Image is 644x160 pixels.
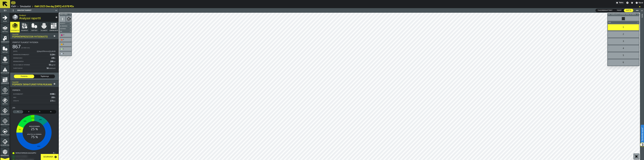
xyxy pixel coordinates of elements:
span: Tilaukset [41,30,47,31]
span: {{{{daysDifference}}}} päivää [37,51,55,52]
a: logo-header [11,1,15,5]
label: button-switch-multi-Täydennys [34,75,55,78]
div: button-toolbar-undefined [607,52,639,59]
div: StatList-item-Etäisyys [12,99,56,103]
div: Kokonaiskustannukset [13,54,49,56]
span: 190 [50,61,56,62]
nav: Breadcrumb [11,5,643,8]
span: Varastointipolitiikka [1,124,9,125]
span: € [55,54,55,56]
span: Jaa [12,107,15,109]
button: button-Seuraava [41,154,58,160]
div: Kokonaismatka [13,61,49,62]
span: km [53,61,55,62]
div: Title [12,42,56,44]
div: button-toolbar-undefined [633,153,639,159]
div: Suorituskyky [13,68,46,69]
span: Re-Ordering [59,26,69,27]
div: StatList-item-Suorituskyky [12,67,56,70]
span: h [55,58,55,59]
h2: Sub Title [19,14,53,16]
div: button-toolbar-undefined [59,33,72,37]
div: Title [12,89,56,91]
span: [DEMOGRAPHIC_DATA] [1,155,9,156]
div: button-toolbar-undefined [607,45,639,52]
button: button- [607,21,639,24]
span: Kartta [625,9,632,12]
span: Apua [638,1,643,4]
div: StatList-item-Aika [12,96,56,99]
button: button- [59,30,72,33]
div: button-toolbar-undefined [59,37,72,42]
li: menu Toimeksianto [1,34,9,44]
label: button-toggle-Sulje minut [54,9,58,12]
a: link-to-/wh/i/4fb45246-3b77-4bb5-b880-c337c3c5facb/simulations/90e22778-13c7-438d-8169-84dd262c2477 [35,5,74,8]
button: button- [59,25,72,27]
div: B [63,44,71,45]
svg: Nollaa zoomaus ja sijainti [634,154,638,158]
label: button-switch-multi-Etäisyys [45,110,56,114]
li: menu Poimintapolitiikka [1,127,9,137]
li: menu Lämpökartat [1,75,9,85]
div: A [60,38,71,41]
span: Poiminta [15,75,33,78]
span: kgCO2 [51,64,55,66]
div: thumb [14,75,34,78]
span: Heatmaps [59,28,69,30]
span: Tietotilastot [1,72,9,74]
span: Reititys [1,103,9,105]
label: button-switch-multi-Tiedot [615,9,624,12]
span: € [24,111,34,113]
div: Matkustamisen alku/loppu [12,152,53,154]
button: button- [59,22,72,25]
span: € [55,94,55,95]
div: StatList-item-CO2-jalanjälki yhteensä [12,63,56,67]
span: riviä/tunti [49,68,55,69]
span: Lämpökartat [49,30,58,31]
div: Tilastot [12,34,52,35]
div: C [63,48,71,50]
span: Pinoamispolitiikka [1,114,9,115]
button: button- [607,13,639,16]
div: thumb [624,9,633,12]
button: button- [59,13,72,16]
div: B [60,43,71,46]
span: Analysoi raportti [19,16,41,21]
div: thumb [615,9,624,12]
div: Stat Arvo [53,152,54,154]
span: m [46,111,55,113]
span: 4 696 [50,93,56,95]
span: h [55,97,55,98]
span: % [13,111,23,113]
div: D [63,53,71,55]
li: menu Reititys [1,96,9,106]
label: button-switch-multi-Poiminta [14,75,34,78]
div: 5 [608,52,639,59]
span: Tilaukset [1,62,9,63]
span: Yhteenveto [11,30,19,31]
div: Tilastot [12,82,52,83]
div: button-toolbar-undefined [607,59,639,66]
div: thumb [13,110,23,113]
div: thumb [24,110,34,113]
div: Poimintaprosessin yhteenveto [12,35,52,38]
div: C [60,48,71,50]
li: menu Tietotilastot [1,65,9,75]
div: Poiminta tapahtumatyypin mukaan [12,83,52,86]
a: link-to-/wh/i/4fb45246-3b77-4bb5-b880-c337c3c5facb [11,5,16,8]
div: Analysoi tulokset [11,8,54,12]
label: button-toggle-Toggle Täydellinen valikko [1,9,9,12]
div: button-toolbar-undefined [607,24,639,31]
label: Tarvitsetko apua? [641,125,644,144]
div: StatList-item-Kokonaismatka [12,60,56,63]
span: 173 [50,100,56,102]
li: menu Vaatimustenmukaisuus [1,147,9,157]
span: Bay" translates to "[PERSON_NAME]" in Finnish. [608,14,637,15]
span: 203 [51,97,56,98]
li: menu Tilaukset [1,54,9,64]
div: 2 [608,31,639,37]
svg: Näytä ruuhkautuminen [67,17,71,21]
a: link-to-/wh/i/4fb45246-3b77-4bb5-b880-c337c3c5facb [20,5,31,8]
div: title-Analysoi raportti [10,13,58,22]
